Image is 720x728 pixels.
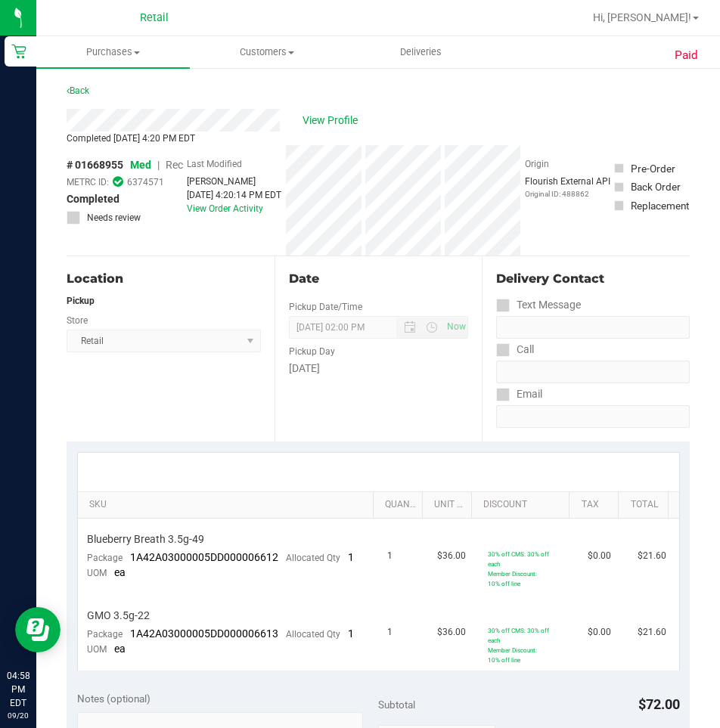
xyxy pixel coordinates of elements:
[87,568,107,578] span: UOM
[385,499,416,511] a: Quantity
[15,607,61,652] iframe: Resource center
[36,36,190,68] a: Purchases
[11,44,26,59] inline-svg: Retail
[488,646,537,664] span: Member Discount: 10% off line
[631,179,681,194] div: Back Order
[191,45,343,59] span: Customers
[89,499,367,511] a: SKU
[140,11,169,24] span: Retail
[36,45,190,59] span: Purchases
[87,644,107,655] span: UOM
[525,157,549,171] label: Origin
[675,47,698,64] span: Paid
[593,11,691,23] span: Hi, [PERSON_NAME]!
[190,36,343,68] a: Customers
[130,159,151,171] span: Med
[496,339,534,361] label: Call
[488,570,537,587] span: Member Discount: 10% off line
[348,627,354,640] span: 1
[187,157,242,171] label: Last Modified
[87,211,141,225] span: Needs review
[378,699,415,711] span: Subtotal
[130,551,278,563] span: 1A42A03000005DD000006612
[496,383,542,405] label: Email
[303,113,363,129] span: View Profile
[87,609,150,623] span: GMO 3.5g-22
[525,175,610,200] div: Flourish External API
[496,361,690,383] input: Format: (999) 999-9999
[488,627,549,644] span: 30% off CMS: 30% off each
[114,566,126,578] span: ea
[638,549,666,563] span: $21.60
[387,549,393,563] span: 1
[187,188,281,202] div: [DATE] 4:20:14 PM EDT
[638,696,680,712] span: $72.00
[7,710,29,721] p: 09/20
[114,643,126,655] span: ea
[166,159,183,171] span: Rec
[496,270,690,288] div: Delivery Contact
[437,625,466,640] span: $36.00
[289,345,335,358] label: Pickup Day
[7,669,29,710] p: 04:58 PM EDT
[488,550,549,568] span: 30% off CMS: 30% off each
[67,85,89,96] a: Back
[187,175,281,188] div: [PERSON_NAME]
[286,629,340,640] span: Allocated Qty
[67,314,88,327] label: Store
[87,629,123,640] span: Package
[525,188,610,200] p: Original ID: 488862
[496,294,581,316] label: Text Message
[67,175,109,189] span: METRC ID:
[187,203,263,214] a: View Order Activity
[289,361,469,376] div: [DATE]
[130,627,278,640] span: 1A42A03000005DD000006613
[67,133,195,144] span: Completed [DATE] 4:20 PM EDT
[67,157,123,173] span: # 01668955
[631,198,689,213] div: Replacement
[387,625,393,640] span: 1
[483,499,563,511] a: Discount
[434,499,465,511] a: Unit Price
[588,549,611,563] span: $0.00
[588,625,611,640] span: $0.00
[496,316,690,339] input: Format: (999) 999-9999
[582,499,613,511] a: Tax
[87,532,204,547] span: Blueberry Breath 3.5g-49
[380,45,462,59] span: Deliveries
[437,549,466,563] span: $36.00
[344,36,498,68] a: Deliveries
[289,300,362,314] label: Pickup Date/Time
[77,692,151,705] span: Notes (optional)
[631,499,662,511] a: Total
[638,625,666,640] span: $21.60
[67,191,119,207] span: Completed
[157,159,160,171] span: |
[67,270,261,288] div: Location
[87,553,123,563] span: Package
[348,551,354,563] span: 1
[631,161,675,176] div: Pre-Order
[113,175,123,189] span: In Sync
[286,553,340,563] span: Allocated Qty
[127,175,164,189] span: 6374571
[67,296,95,306] strong: Pickup
[289,270,469,288] div: Date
